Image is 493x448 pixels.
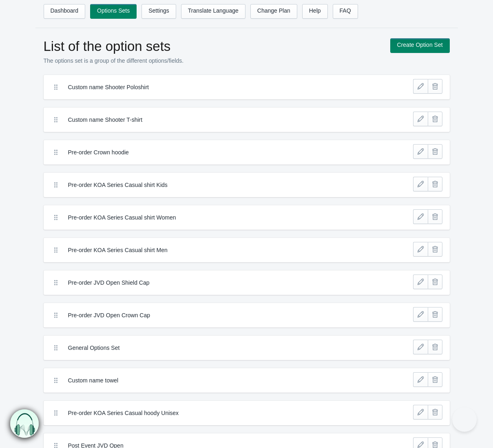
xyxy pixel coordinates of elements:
[333,4,358,19] a: FAQ
[90,4,137,19] a: Options Sets
[68,344,365,352] label: General Options Set
[44,38,382,55] h1: List of the option sets
[68,181,365,189] label: Pre-order KOA Series Casual shirt Kids
[68,83,365,91] label: Custom name Shooter Poloshirt
[141,4,176,19] a: Settings
[44,57,382,65] p: The options set is a group of the different options/fields.
[9,410,38,438] img: bxm.png
[250,4,297,19] a: Change Plan
[68,246,365,254] label: Pre-order KOA Series Casual shirt Men
[452,407,477,432] iframe: Toggle Customer Support
[390,38,450,53] a: Create Option Set
[68,148,365,156] label: Pre-order Crown hoodie
[44,4,86,19] a: Dashboard
[68,376,365,384] label: Custom name towel
[68,116,365,124] label: Custom name Shooter T-shirt
[302,4,328,19] a: Help
[181,4,245,19] a: Translate Language
[68,213,365,222] label: Pre-order KOA Series Casual shirt Women
[68,279,365,287] label: Pre-order JVD Open Shield Cap
[68,311,365,319] label: Pre-order JVD Open Crown Cap
[68,409,365,417] label: Pre-order KOA Series Casual hoody Unisex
